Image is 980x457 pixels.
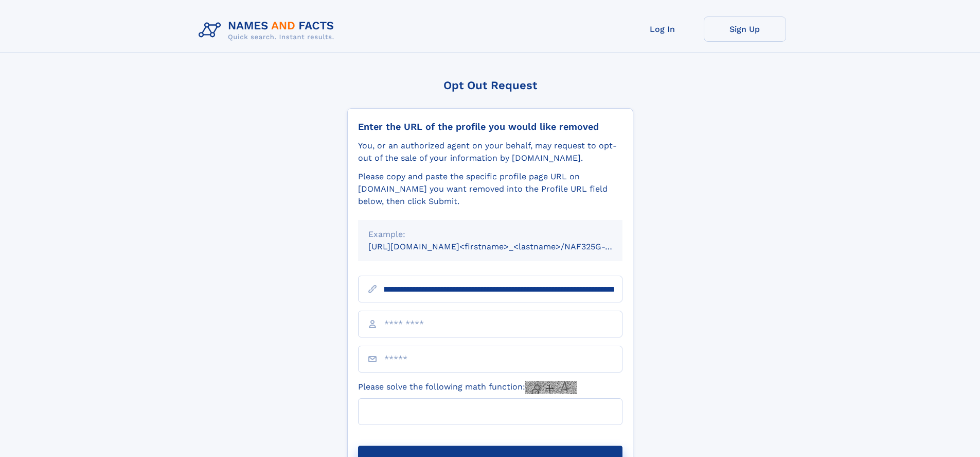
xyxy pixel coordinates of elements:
[358,381,577,394] label: Please solve the following math function:
[621,16,704,42] a: Log In
[347,79,633,92] div: Opt Out Request
[358,121,622,132] div: Enter the URL of the profile you would like removed
[368,228,612,241] div: Example:
[194,16,343,44] img: Logo Names and Facts
[358,140,622,164] div: You, or an authorized agent on your behalf, may request to opt-out of the sale of your informatio...
[368,242,642,251] small: [URL][DOMAIN_NAME]<firstname>_<lastname>/NAF325G-xxxxxxxx
[704,16,786,42] a: Sign Up
[358,171,622,208] div: Please copy and paste the specific profile page URL on [DOMAIN_NAME] you want removed into the Pr...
